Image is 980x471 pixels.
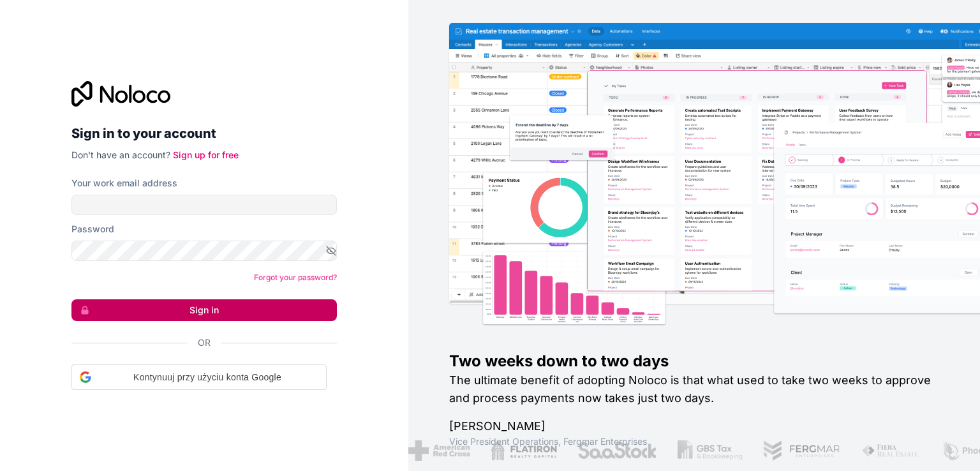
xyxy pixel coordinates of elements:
[449,371,939,407] h2: The ultimate benefit of adopting Noloco is that what used to take two weeks to approve and proces...
[254,273,337,282] a: Forgot your password?
[577,440,658,461] img: /assets/saastock-C6Zbiodz.png
[449,417,939,435] h1: [PERSON_NAME]
[408,440,470,461] img: /assets/american-red-cross-BAupjrZR.png
[71,364,327,390] div: Kontynuuj przy użyciu konta Google
[96,371,318,384] span: Kontynuuj przy użyciu konta Google
[763,440,841,461] img: /assets/fergmar-CudnrXN5.png
[198,336,211,349] span: Or
[71,195,337,215] input: Email address
[71,241,337,261] input: Password
[861,440,921,461] img: /assets/fiera-fwj2N5v4.png
[71,177,177,190] label: Your work email address
[71,122,337,145] h2: Sign in to your account
[71,299,337,321] button: Sign in
[449,351,939,371] h1: Two weeks down to two days
[449,435,939,448] h1: Vice President Operations , Fergmar Enterprises
[173,149,239,160] a: Sign up for free
[491,440,557,461] img: /assets/flatiron-C8eUkumj.png
[71,223,114,235] label: Password
[678,440,743,461] img: /assets/gbstax-C-GtDUiK.png
[71,149,170,160] span: Don't have an account?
